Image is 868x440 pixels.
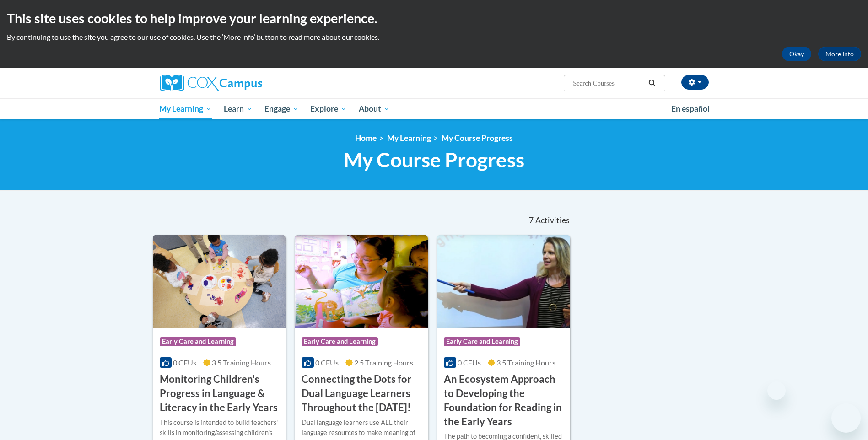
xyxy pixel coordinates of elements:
a: More Info [818,47,861,61]
a: En español [665,99,716,118]
a: My Course Progress [442,133,513,143]
img: Course Logo [153,235,286,328]
span: 0 CEUs [173,358,196,367]
h3: Connecting the Dots for Dual Language Learners Throughout the [DATE]! [302,372,421,414]
div: Main menu [146,98,722,119]
h3: An Ecosystem Approach to Developing the Foundation for Reading in the Early Years [444,372,563,429]
span: En español [671,104,710,113]
a: Learn [218,98,259,119]
p: By continuing to use the site you agree to our use of cookies. Use the ‘More info’ button to read... [7,32,861,42]
a: My Learning [154,98,218,119]
a: About [353,98,396,119]
span: 2.5 Training Hours [354,358,413,367]
a: Cox Campus [160,75,334,91]
span: About [359,103,390,114]
span: 3.5 Training Hours [212,358,271,367]
span: Engage [264,103,299,114]
span: Learn [224,103,253,114]
h2: This site uses cookies to help improve your learning experience. [7,9,861,27]
button: Okay [782,47,811,61]
span: 0 CEUs [458,358,481,367]
button: Account Settings [681,75,709,90]
a: Home [355,133,377,143]
img: Course Logo [437,235,570,328]
span: 7 [529,215,534,225]
h3: Monitoring Children's Progress in Language & Literacy in the Early Years [160,372,279,414]
span: My Course Progress [344,148,524,172]
a: Explore [304,98,353,119]
iframe: Button to launch messaging window [831,403,861,433]
iframe: Close message [767,381,786,400]
span: 0 CEUs [315,358,339,367]
input: Search Courses [572,78,645,89]
span: 3.5 Training Hours [496,358,555,367]
a: Engage [259,98,305,119]
span: My Learning [159,103,212,114]
span: Early Care and Learning [160,337,236,346]
button: Search [645,78,659,89]
img: Cox Campus [160,75,262,91]
a: My Learning [387,133,431,143]
img: Course Logo [295,235,428,328]
span: Explore [310,103,347,114]
span: Early Care and Learning [302,337,378,346]
span: Activities [535,215,570,225]
span: Early Care and Learning [444,337,520,346]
